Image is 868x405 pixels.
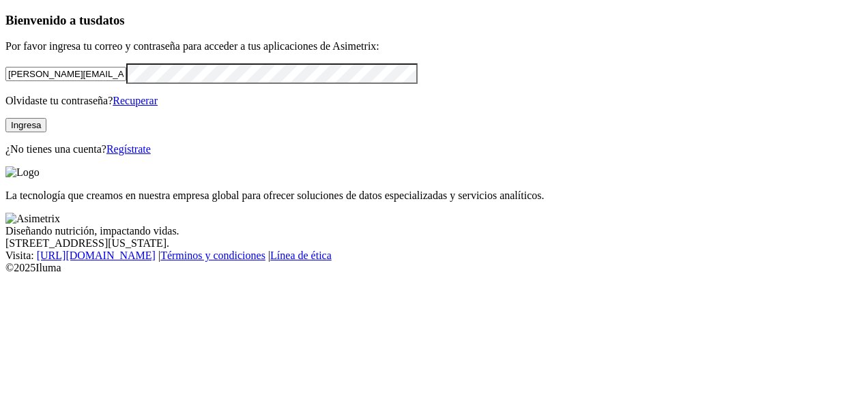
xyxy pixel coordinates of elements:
a: [URL][DOMAIN_NAME] [37,250,156,261]
p: Olvidaste tu contraseña? [5,95,863,107]
span: datos [96,13,125,27]
a: Regístrate [106,143,151,155]
p: ¿No tienes una cuenta? [5,143,863,155]
a: Recuperar [113,95,158,106]
div: [STREET_ADDRESS][US_STATE]. [5,237,863,250]
p: La tecnología que creamos en nuestra empresa global para ofrecer soluciones de datos especializad... [5,190,863,202]
input: Tu correo [5,67,126,81]
div: Diseñando nutrición, impactando vidas. [5,225,863,237]
div: Visita : | | [5,250,863,262]
div: © 2025 Iluma [5,262,863,274]
img: Logo [5,166,40,179]
p: Por favor ingresa tu correo y contraseña para acceder a tus aplicaciones de Asimetrix: [5,40,863,52]
h3: Bienvenido a tus [5,13,863,28]
button: Ingresa [5,118,46,132]
a: Términos y condiciones [160,250,265,261]
a: Línea de ética [270,250,332,261]
img: Asimetrix [5,213,60,225]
